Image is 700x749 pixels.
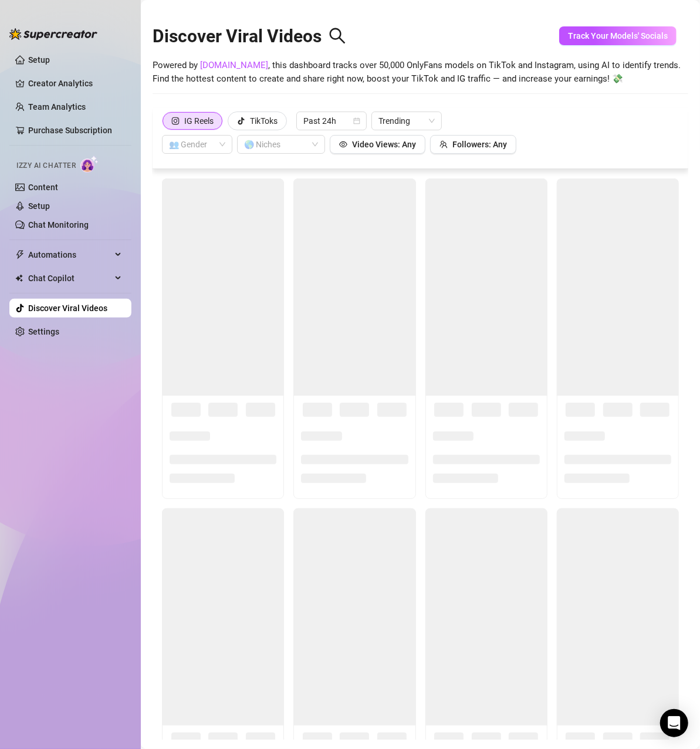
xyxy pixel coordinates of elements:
a: [DOMAIN_NAME] [200,60,268,70]
img: Chat Copilot [15,274,23,282]
span: calendar [353,117,360,124]
a: Purchase Subscription [28,121,122,140]
span: search [329,27,346,45]
span: Video Views: Any [352,140,416,149]
div: Open Intercom Messenger [660,709,688,737]
button: Track Your Models' Socials [559,26,677,45]
a: Chat Monitoring [28,220,89,230]
span: Past 24h [303,112,360,130]
a: Setup [28,55,50,65]
a: Discover Viral Videos [28,303,107,313]
span: team [439,140,448,149]
button: Followers: Any [430,135,516,154]
a: Content [28,183,58,192]
span: Trending [378,112,435,130]
img: logo-BBDzfeDw.svg [9,28,97,40]
button: Video Views: Any [330,135,425,154]
span: Followers: Any [452,140,507,149]
span: Powered by , this dashboard tracks over 50,000 OnlyFans models on TikTok and Instagram, using AI ... [153,59,681,86]
span: thunderbolt [15,250,25,259]
span: Izzy AI Chatter [16,160,76,171]
span: instagram [171,117,180,125]
a: Setup [28,201,50,211]
span: Automations [28,245,111,264]
span: tik-tok [237,117,245,125]
div: TikToks [250,112,278,130]
div: IG Reels [184,112,214,130]
a: Creator Analytics [28,74,122,93]
a: Settings [28,327,59,336]
img: AI Chatter [80,156,99,173]
span: eye [339,140,347,149]
a: Team Analytics [28,102,86,112]
h2: Discover Viral Videos [153,25,346,48]
span: Track Your Models' Socials [568,31,668,41]
span: Chat Copilot [28,269,111,288]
